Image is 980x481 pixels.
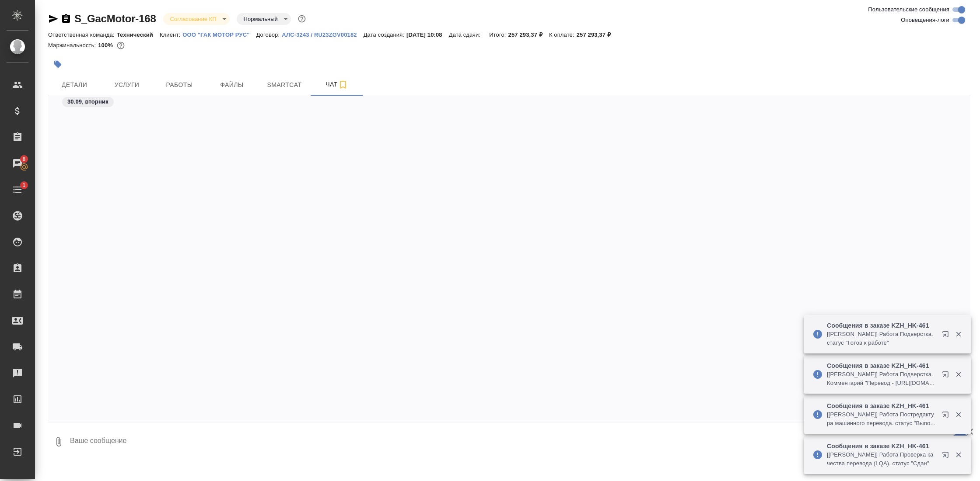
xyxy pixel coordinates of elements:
p: [[PERSON_NAME]] Работа Подверстка. статус "Готов к работе" [827,330,936,347]
button: Закрыть [949,370,967,378]
span: Детали [53,80,95,90]
a: S_GacMotor-168 [74,13,156,24]
span: Пользовательские сообщения [868,5,949,14]
p: Технический [117,31,160,38]
div: Согласование КП [163,13,230,25]
p: Дата сдачи: [449,31,483,38]
button: Скопировать ссылку для ЯМессенджера [48,14,59,24]
p: Клиент: [160,31,182,38]
p: Договор: [256,31,282,38]
a: 8 [2,152,33,174]
p: АЛС-3243 / RU23ZGV00182 [282,31,363,38]
button: Нормальный [241,15,280,23]
button: Закрыть [949,451,967,459]
a: 1 [2,179,33,201]
p: 30.09, вторник [67,97,108,106]
button: Закрыть [949,411,967,419]
p: Сообщения в заказе KZH_HK-461 [827,321,936,330]
p: Сообщения в заказе KZH_HK-461 [827,442,936,450]
span: Услуги [106,80,148,90]
p: Ответственная команда: [48,31,117,38]
button: Открыть в новой вкладке [937,446,958,467]
span: Smartcat [263,80,305,90]
span: 1 [17,181,31,190]
p: Дата создания: [364,31,406,38]
button: Открыть в новой вкладке [937,366,958,387]
span: Оповещения-логи [901,16,949,24]
p: Сообщения в заказе KZH_HK-461 [827,361,936,370]
p: К оплате: [549,31,577,38]
p: Сообщения в заказе KZH_HK-461 [827,401,936,410]
p: [[PERSON_NAME]] Работа Подверстка. Комментарий "Перевод - [URL][DOMAIN_NAME]" [827,370,936,388]
a: ООО "ГАК МОТОР РУС" [182,31,256,38]
span: Работы [158,80,200,90]
button: Закрыть [949,330,967,338]
p: [[PERSON_NAME]] Работа Проверка качества перевода (LQA). статус "Сдан" [827,450,936,468]
p: Итого: [489,31,508,38]
button: Открыть в новой вкладке [937,325,958,346]
button: Согласование КП [168,15,219,23]
span: Чат [316,79,358,90]
p: Маржинальность: [48,42,98,48]
a: АЛС-3243 / RU23ZGV00182 [282,31,363,38]
span: 8 [17,155,31,163]
button: Доп статусы указывают на важность/срочность заказа [296,13,308,24]
p: ООО "ГАК МОТОР РУС" [182,31,256,38]
p: [DATE] 10:08 [406,31,449,38]
button: Добавить тэг [48,55,67,74]
button: Скопировать ссылку [61,14,71,24]
button: Открыть в новой вкладке [937,406,958,427]
span: Файлы [211,80,253,90]
p: 257 293,37 ₽ [577,31,617,38]
p: [[PERSON_NAME]] Работа Постредактура машинного перевода. статус "Выполнен" [827,410,936,428]
div: Согласование КП [237,13,291,25]
p: 100% [98,42,115,48]
p: 257 293,37 ₽ [508,31,549,38]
